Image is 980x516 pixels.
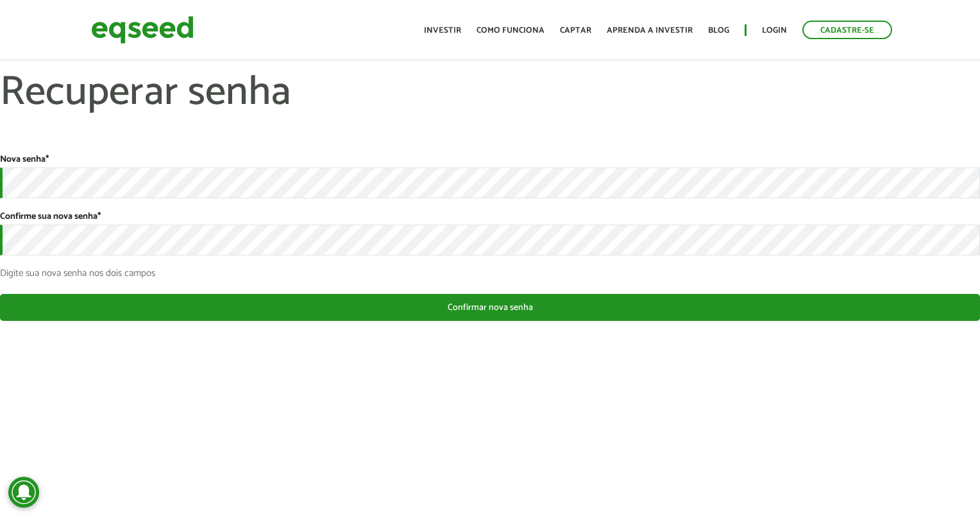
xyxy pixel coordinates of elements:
a: Cadastre-se [802,21,892,39]
a: Como funciona [477,26,545,35]
a: Login [762,26,787,35]
a: Aprenda a investir [607,26,693,35]
img: EqSeed [91,13,194,47]
span: Este campo é obrigatório. [97,209,101,224]
a: Captar [560,26,591,35]
span: Este campo é obrigatório. [46,152,49,167]
a: Investir [424,26,461,35]
a: Blog [708,26,729,35]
